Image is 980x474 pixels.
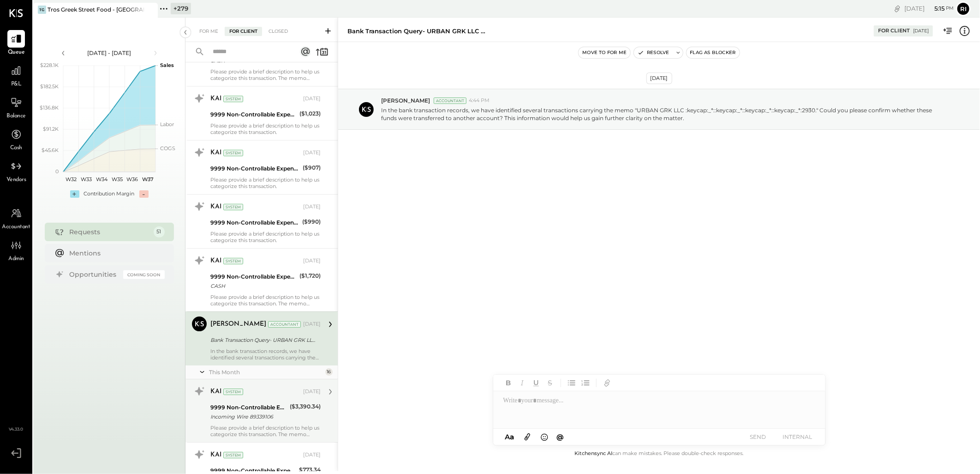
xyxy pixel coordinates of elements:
[0,158,32,184] a: Vendors
[142,176,153,182] text: W37
[223,204,243,210] div: System
[195,27,223,36] div: For Me
[210,335,318,345] div: Bank Transaction Query- URBAN GRK LLC ****2930
[70,249,160,258] div: Mentions
[210,348,321,361] div: In the bank transaction records, we have identified several transactions carrying the memo "URBAN...
[469,97,490,104] span: 4:44 PM
[299,109,321,118] div: ($1,023)
[209,368,323,376] div: This Month
[65,176,76,182] text: W32
[210,122,321,135] div: Please provide a brief description to help us categorize this transaction.
[0,237,32,263] a: Admin
[171,3,191,14] div: + 279
[210,218,299,227] div: 9999 Non-Controllable Expenses:Other Income and Expenses:To Be Classified P&L
[210,148,221,158] div: KAI
[434,97,466,104] div: Accountant
[43,126,59,132] text: $91.2K
[139,190,149,198] div: -
[2,223,30,231] span: Accountant
[0,30,32,57] a: Queue
[347,27,486,36] div: Bank Transaction Query- URBAN GRK LLC ****2930
[264,27,293,36] div: Closed
[687,47,740,58] button: Flag as Blocker
[55,168,59,175] text: 0
[70,49,149,57] div: [DATE] - [DATE]
[70,227,149,237] div: Requests
[210,425,321,438] div: Please provide a brief description to help us categorize this transaction. The memo might be help...
[210,256,221,266] div: KAI
[303,257,321,265] div: [DATE]
[154,226,165,237] div: 51
[601,377,613,389] button: Add URL
[554,431,567,443] button: @
[502,432,517,442] button: Aa
[303,451,321,459] div: [DATE]
[6,176,26,184] span: Vendors
[210,450,221,460] div: KAI
[81,176,92,182] text: W33
[502,377,514,389] button: Bold
[556,432,564,441] span: @
[544,377,556,389] button: Strikethrough
[325,368,333,376] div: 16
[223,150,243,156] div: System
[303,149,321,157] div: [DATE]
[303,388,321,395] div: [DATE]
[956,1,971,16] button: Ri
[42,147,59,153] text: $45.6K
[0,94,32,121] a: Balance
[210,164,300,173] div: 9999 Non-Controllable Expenses:Other Income and Expenses:To Be Classified P&L
[299,271,321,280] div: ($1,720)
[904,4,954,13] div: [DATE]
[634,47,673,58] button: Resolve
[40,104,59,111] text: $136.8K
[210,176,321,189] div: Please provide a brief description to help us categorize this transaction.
[579,47,630,58] button: Move to for me
[223,452,243,458] div: System
[210,94,221,103] div: KAI
[303,163,321,172] div: ($907)
[290,402,321,411] div: ($3,390.34)
[11,80,22,89] span: P&L
[210,403,287,412] div: 9999 Non-Controllable Expenses:Other Income and Expenses:To Be Classified P&L
[6,112,26,121] span: Balance
[210,202,221,212] div: KAI
[878,27,910,35] div: For Client
[84,190,135,198] div: Contribution Margin
[40,62,59,68] text: $228.1K
[913,28,929,34] div: [DATE]
[223,389,243,395] div: System
[96,176,108,182] text: W34
[210,110,297,119] div: 9999 Non-Controllable Expenses:Other Income and Expenses:To Be Classified P&L
[740,431,777,443] button: SEND
[268,321,301,328] div: Accountant
[70,270,119,279] div: Opportunities
[111,176,122,182] text: W35
[38,6,46,14] div: TG
[646,73,672,84] div: [DATE]
[516,377,528,389] button: Italic
[8,255,24,263] span: Admin
[893,4,902,13] div: copy link
[70,190,79,198] div: +
[302,217,321,226] div: ($990)
[210,294,321,307] div: Please provide a brief description to help us categorize this transaction. The memo might be help...
[160,62,174,68] text: Sales
[303,321,321,328] div: [DATE]
[530,377,542,389] button: Underline
[210,320,266,329] div: [PERSON_NAME]
[381,106,943,122] p: In the bank transaction records, we have identified several transactions carrying the memo "URBAN...
[210,281,297,291] div: CASH
[225,27,262,36] div: For Client
[8,49,25,57] span: Queue
[0,126,32,152] a: Cash
[10,144,22,152] span: Cash
[0,205,32,231] a: Accountant
[210,231,321,243] div: Please provide a brief description to help us categorize this transaction.
[303,203,321,211] div: [DATE]
[210,387,221,396] div: KAI
[210,412,287,421] div: Incoming Wire 89339106
[580,377,592,389] button: Ordered List
[126,176,138,182] text: W36
[40,83,59,90] text: $182.5K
